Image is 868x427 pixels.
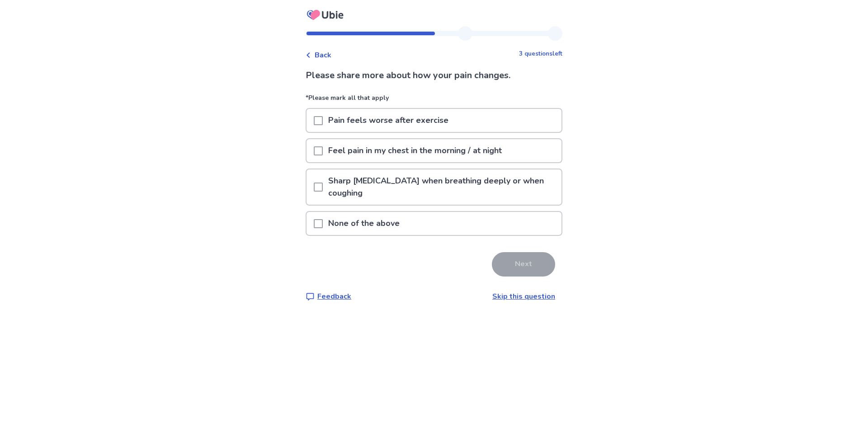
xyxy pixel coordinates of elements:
[323,139,507,162] p: Feel pain in my chest in the morning / at night
[323,212,405,235] p: None of the above
[317,291,351,302] p: Feedback
[306,93,562,108] p: *Please mark all that apply
[323,109,454,132] p: Pain feels worse after exercise
[315,50,331,61] span: Back
[492,291,555,301] a: Skip this question
[306,291,351,302] a: Feedback
[306,69,562,82] p: Please share more about how your pain changes.
[492,252,555,277] button: Next
[323,169,561,205] p: Sharp [MEDICAL_DATA] when breathing deeply or when coughing
[519,50,562,59] p: 3 questions left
